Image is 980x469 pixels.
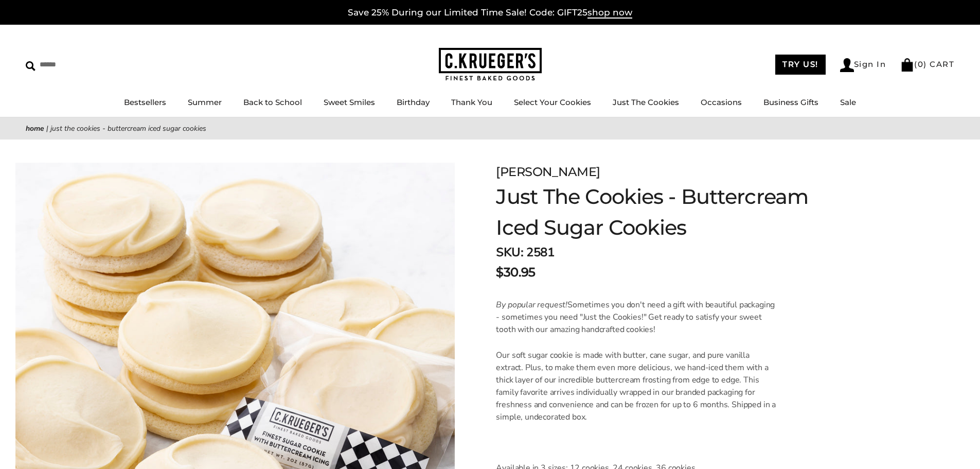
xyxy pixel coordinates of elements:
a: Business Gifts [763,97,818,107]
a: TRY US! [775,55,826,75]
span: | [46,124,48,133]
span: 2581 [526,244,554,260]
a: Sale [840,97,856,107]
a: Birthday [397,97,430,107]
img: Bag [900,58,914,72]
a: (0) CART [900,59,954,69]
img: C.KRUEGER'S [439,48,542,81]
a: Just The Cookies [613,97,679,107]
p: Sometimes you don't need a gift with beautiful packaging - sometimes you need "Just the Cookies!"... [496,299,777,336]
nav: breadcrumbs [26,123,954,134]
a: Sign In [840,58,886,72]
a: Occasions [701,97,742,107]
a: Back to School [243,97,302,107]
span: 0 [918,59,924,69]
span: $30.95 [496,263,535,282]
a: Select Your Cookies [514,97,591,107]
em: By popular request! [496,299,567,310]
strong: SKU: [496,244,523,260]
a: Sweet Smiles [324,97,375,107]
img: Search [26,61,35,71]
a: Bestsellers [124,97,166,107]
a: Save 25% During our Limited Time Sale! Code: GIFT25shop now [348,7,632,19]
a: Home [26,124,44,133]
p: Our soft sugar cookie is made with butter, cane sugar, and pure vanilla extract. Plus, to make th... [496,349,777,423]
span: Just The Cookies - Buttercream Iced Sugar Cookies [50,124,206,133]
div: [PERSON_NAME] [496,163,824,181]
span: shop now [587,7,632,19]
a: Summer [188,97,222,107]
input: Search [26,57,148,73]
img: Account [840,58,854,72]
h1: Just The Cookies - Buttercream Iced Sugar Cookies [496,181,824,243]
a: Thank You [451,97,492,107]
